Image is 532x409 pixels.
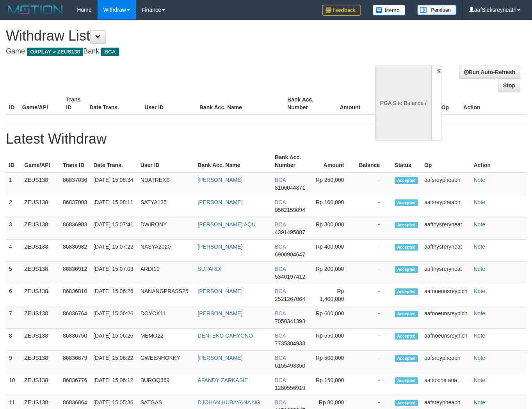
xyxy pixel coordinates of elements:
a: Run Auto-Refresh [459,66,520,79]
img: MOTION_logo.png [6,4,65,16]
td: Rp 500,000 [311,351,356,373]
td: NDATREXS [137,172,195,195]
td: Rp 200,000 [311,262,356,284]
td: ARDI10 [137,262,195,284]
span: Accepted [395,377,418,384]
th: Date Trans. [86,92,141,115]
td: - [356,240,391,262]
td: ZEUS138 [21,306,60,329]
td: ZEUS138 [21,240,60,262]
td: 2 [6,195,21,217]
td: NASYA2020 [137,240,195,262]
span: 4391495887 [275,229,305,235]
td: - [356,172,391,195]
td: [DATE] 15:06:26 [90,306,137,329]
a: SUPARDI [197,266,221,272]
a: Note [474,377,486,383]
td: 86837036 [60,172,90,195]
td: ZEUS138 [21,172,60,195]
span: Accepted [395,288,418,295]
span: Accepted [395,244,418,251]
img: Button%20Memo.svg [373,5,406,16]
a: [PERSON_NAME] [197,199,242,205]
a: [PERSON_NAME] AQU [197,221,256,228]
td: 86836810 [60,284,90,306]
div: PGA Site Balance / [375,66,431,140]
td: - [356,262,391,284]
td: 86836764 [60,306,90,329]
td: [DATE] 15:06:26 [90,329,137,351]
td: DWIRONY [137,217,195,240]
td: Rp 300,000 [311,217,356,240]
span: Accepted [395,333,418,340]
th: Trans ID [60,150,90,172]
h1: Withdraw List [6,28,347,44]
th: Bank Acc. Name [196,92,284,115]
span: BCA [275,333,286,339]
td: 6 [6,284,21,306]
td: aafnoeunsreypich [421,306,471,329]
td: Rp 100,000 [311,195,356,217]
td: [DATE] 15:06:26 [90,284,137,306]
td: 9 [6,351,21,373]
span: BCA [275,310,286,317]
td: [DATE] 15:06:22 [90,351,137,373]
td: 3 [6,217,21,240]
span: 1280556919 [275,385,305,391]
span: 6900904647 [275,251,305,258]
span: Accepted [395,355,418,362]
td: aafthysreryneat [421,262,471,284]
td: Rp 250,000 [311,172,356,195]
td: Rp 400,000 [311,240,356,262]
td: SATYA135 [137,195,195,217]
img: Feedback.jpg [322,5,361,16]
td: aafsreypheaph [421,172,471,195]
td: - [356,284,391,306]
td: aafsreypheaph [421,351,471,373]
span: Accepted [395,222,418,228]
td: - [356,351,391,373]
td: ZEUS138 [21,217,60,240]
td: [DATE] 15:08:34 [90,172,137,195]
td: 86836912 [60,262,90,284]
td: 8 [6,329,21,351]
th: Amount [328,92,372,115]
td: 1 [6,172,21,195]
a: [PERSON_NAME] [197,288,242,294]
h4: Game: Bank: [6,48,347,55]
span: 7050341393 [275,318,305,324]
span: Accepted [395,177,418,184]
td: Rp 150,000 [311,373,356,395]
a: DJOHAN HUBAYANA NG [197,399,260,405]
td: MEMO22 [137,329,195,351]
span: BCA [275,355,286,361]
a: Note [474,399,486,405]
a: DENI EKO CAHYONO [197,333,253,339]
a: Note [474,244,486,250]
td: ZEUS138 [21,284,60,306]
img: panduan.png [417,5,456,15]
span: Accepted [395,266,418,273]
td: ZEUS138 [21,329,60,351]
th: Status [391,150,421,172]
th: Op [421,150,471,172]
td: NANANGPRASS25 [137,284,195,306]
th: User ID [137,150,195,172]
span: 0562159094 [275,207,305,213]
a: [PERSON_NAME] [197,355,242,361]
th: Date Trans. [90,150,137,172]
td: Rp 550,000 [311,329,356,351]
span: BCA [275,221,286,228]
td: aafnoeunsreypich [421,329,471,351]
th: Action [471,150,527,172]
th: Bank Acc. Number [272,150,310,172]
td: DOYOK11 [137,306,195,329]
a: Note [474,355,486,361]
td: 7 [6,306,21,329]
td: 10 [6,373,21,395]
td: [DATE] 15:08:11 [90,195,137,217]
td: ZEUS138 [21,351,60,373]
span: BCA [275,377,286,383]
span: 8100044871 [275,185,305,191]
td: 4 [6,240,21,262]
